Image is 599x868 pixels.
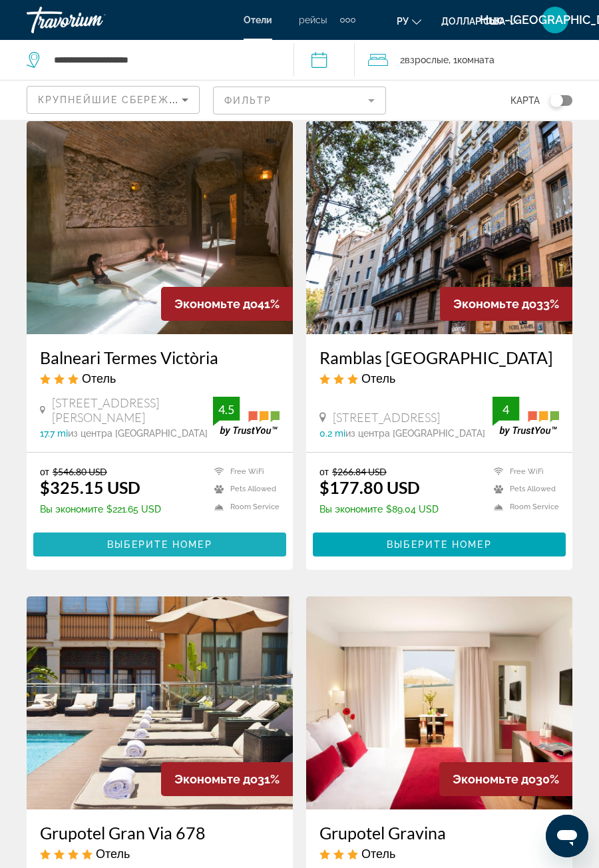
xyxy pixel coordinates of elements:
[299,15,327,25] a: рейсы
[387,539,491,550] span: Выберите номер
[440,287,572,321] div: 33%
[441,16,505,27] font: доллар США
[487,501,559,513] li: Room Service
[319,347,559,367] a: Ramblas [GEOGRAPHIC_DATA]
[213,397,280,436] img: trustyou-badge.svg
[208,484,280,495] li: Pets Allowed
[294,40,355,80] button: Check-in date: Dec 7, 2025 Check-out date: Dec 9, 2025
[53,466,107,477] del: $546.80 USD
[208,466,280,477] li: Free WiFi
[306,121,572,334] img: Hotel image
[510,91,540,110] span: карта
[457,55,495,65] span: Комната
[174,772,258,786] span: Экономьте до
[306,596,572,809] img: Hotel image
[319,504,439,515] p: $89.04 USD
[40,504,103,515] span: Вы экономите
[493,401,519,417] div: 4
[546,815,588,857] iframe: Кнопка запуска окна обмена сообщениями
[174,297,258,311] span: Экономьте до
[27,596,293,809] img: Hotel image
[319,504,383,515] span: Вы экономите
[38,95,200,105] span: Крупнейшие сбережения
[68,428,208,439] span: из центра [GEOGRAPHIC_DATA]
[40,428,68,439] span: 17.7 mi
[40,371,280,385] div: 3 star Hotel
[493,397,559,436] img: trustyou-badge.svg
[538,6,572,34] button: Меню пользователя
[96,846,130,861] span: Отель
[40,477,140,497] ins: $325.15 USD
[213,401,240,417] div: 4.5
[161,287,293,321] div: 41%
[313,533,566,556] button: Выберите номер
[453,297,536,311] span: Экономьте до
[332,466,387,477] del: $266.84 USD
[161,762,293,796] div: 31%
[345,428,485,439] span: из центра [GEOGRAPHIC_DATA]
[333,410,440,425] span: [STREET_ADDRESS]
[319,428,345,439] span: 0.2 mi
[397,16,409,27] font: ру
[244,15,272,25] a: Отели
[33,535,286,550] a: Выберите номер
[449,51,495,69] span: , 1
[27,3,160,37] a: Травориум
[319,477,420,497] ins: $177.80 USD
[397,11,421,31] button: Изменить язык
[82,371,116,385] span: Отель
[40,347,280,367] a: Balneari Termes Victòria
[213,86,386,115] button: Filter
[540,95,572,107] button: Toggle map
[208,501,280,513] li: Room Service
[33,533,286,556] button: Выберите номер
[441,11,518,31] button: Изменить валюту
[40,466,49,477] span: от
[355,40,599,80] button: Travelers: 2 adults, 0 children
[40,504,161,515] p: $221.65 USD
[400,51,449,69] span: 2
[361,371,395,385] span: Отель
[313,535,566,550] a: Выберите номер
[38,92,188,108] mat-select: Sort by
[405,55,449,65] span: Взрослые
[439,762,572,796] div: 30%
[319,466,329,477] span: от
[340,9,355,31] button: Дополнительные элементы навигации
[107,539,212,550] span: Выберите номер
[40,823,280,843] a: Grupotel Gran Via 678
[319,371,559,385] div: 3 star Hotel
[27,121,293,334] img: Hotel image
[453,772,536,786] span: Экономьте до
[319,823,559,843] a: Grupotel Gravina
[487,466,559,477] li: Free WiFi
[487,484,559,495] li: Pets Allowed
[361,846,395,861] span: Отель
[319,846,559,861] div: 3 star Hotel
[40,846,280,861] div: 4 star Hotel
[52,395,213,425] span: [STREET_ADDRESS][PERSON_NAME]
